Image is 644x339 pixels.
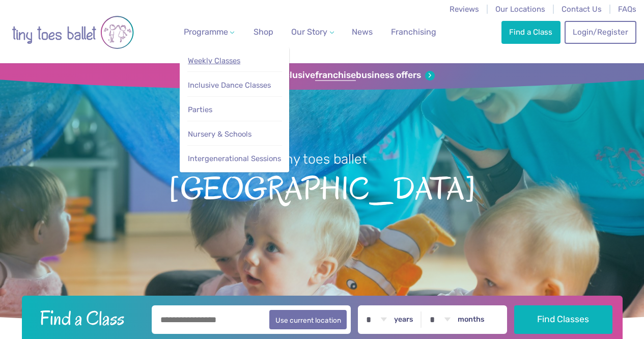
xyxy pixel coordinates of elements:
a: Sign up for our exclusivefranchisebusiness offers [209,70,435,81]
img: tiny toes ballet [12,7,134,58]
span: News [352,27,373,37]
span: Franchising [391,27,436,37]
a: Programme [180,22,239,42]
small: tiny toes ballet [277,151,367,167]
a: Parties [187,100,282,119]
span: Weekly Classes [188,56,240,65]
a: Reviews [450,5,479,14]
a: Franchising [387,22,440,42]
span: Intergenerational Sessions [188,154,281,163]
span: Parties [188,105,212,114]
label: years [394,315,413,324]
a: Contact Us [562,5,602,14]
span: [GEOGRAPHIC_DATA] [16,168,628,206]
a: Find a Class [501,21,561,43]
label: months [458,315,485,324]
a: Inclusive Dance Classes [187,76,282,95]
a: FAQs [618,5,636,14]
span: Nursery & Schools [188,129,251,139]
span: Programme [184,27,228,37]
a: Shop [249,22,277,42]
span: Our Story [291,27,327,37]
strong: franchise [315,70,356,81]
a: Intergenerational Sessions [187,149,282,168]
a: Nursery & Schools [187,125,282,144]
a: Login/Register [565,21,636,43]
a: Our Locations [495,5,545,14]
button: Find Classes [514,305,612,334]
button: Use current location [269,310,347,329]
a: News [348,22,377,42]
a: Our Story [287,22,338,42]
span: Inclusive Dance Classes [188,81,271,90]
a: Weekly Classes [187,51,282,70]
span: Shop [254,27,273,37]
h2: Find a Class [32,305,145,331]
